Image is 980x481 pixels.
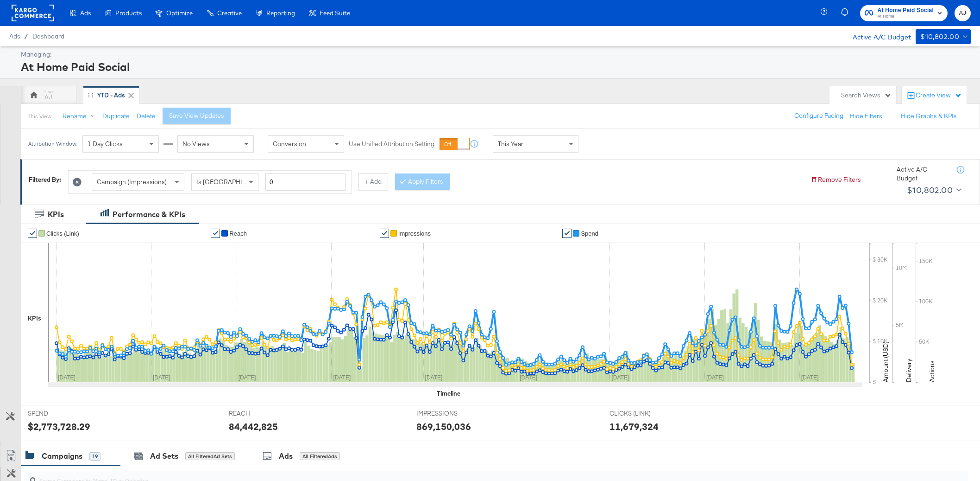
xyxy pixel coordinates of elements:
span: Campaign (Impressions) [97,178,167,186]
span: Conversion [273,140,306,148]
div: 84,442,825 [229,420,278,433]
span: Products [115,9,142,17]
span: SPEND [28,409,97,418]
div: AJ [44,93,52,102]
div: Timeline [437,389,460,398]
button: AJ [955,5,971,21]
text: Amount (USD) [881,341,890,382]
div: Active A/C Budget [897,165,948,182]
button: Delete [137,112,156,121]
div: KPIs [28,314,41,323]
span: AJ [958,8,967,19]
button: Hide Graphs & KPIs [901,112,957,121]
span: At Home [878,13,934,20]
span: Reach [229,230,247,237]
div: Attribution Window: [28,141,78,147]
div: $10,802.00 [907,183,953,197]
span: Ads [80,9,91,17]
text: Delivery [905,359,913,382]
span: / [20,32,32,40]
span: REACH [229,409,298,418]
div: Ad Sets [150,451,178,462]
div: Drag to reorder tab [88,92,93,97]
button: Hide Filters [850,112,882,121]
div: This View: [28,113,52,120]
button: Remove Filters [810,175,861,184]
div: Filtered By: [29,175,61,184]
div: $2,773,728.29 [28,420,90,433]
div: $10,802.00 [920,31,959,43]
span: CLICKS (LINK) [609,409,679,418]
text: Actions [928,360,936,382]
div: All Filtered Ads [300,452,340,461]
span: 1 Day Clicks [88,140,123,148]
span: IMPRESSIONS [416,409,486,418]
div: Ads [279,451,293,462]
button: Configure Pacing [788,108,850,124]
div: Performance & KPIs [113,209,185,220]
a: ✔ [562,229,572,238]
div: Search Views [841,91,892,100]
span: Ads [9,32,20,40]
span: Clicks (Link) [46,230,79,237]
div: At Home Paid Social [21,59,968,75]
button: + Add [358,173,388,190]
div: Campaigns [42,451,82,462]
div: Managing: [21,50,968,59]
label: Use Unified Attribution Setting: [349,140,436,148]
span: This Year [498,140,523,148]
a: Dashboard [32,32,64,40]
div: 11,679,324 [609,420,659,433]
div: 869,150,036 [416,420,471,433]
input: Enter a number [265,173,346,191]
button: $10,802.00 [916,29,971,44]
span: No Views [182,140,210,148]
div: Active A/C Budget [843,29,911,43]
div: 19 [89,452,101,461]
a: ✔ [28,229,37,238]
button: Rename [56,108,104,125]
div: YTD - Ads [97,91,125,100]
button: At Home Paid SocialAt Home [860,5,948,21]
button: $10,802.00 [903,183,963,198]
span: Is [GEOGRAPHIC_DATA] [196,178,267,186]
button: Duplicate [102,112,130,121]
div: Create View [916,91,962,100]
span: At Home Paid Social [878,6,934,15]
span: Impressions [398,230,431,237]
span: Creative [217,9,242,17]
div: All Filtered Ad Sets [185,452,235,461]
span: Optimize [166,9,193,17]
span: Feed Suite [320,9,350,17]
span: Reporting [266,9,295,17]
a: ✔ [380,229,389,238]
div: KPIs [48,209,64,220]
a: ✔ [211,229,220,238]
span: Spend [581,230,598,237]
